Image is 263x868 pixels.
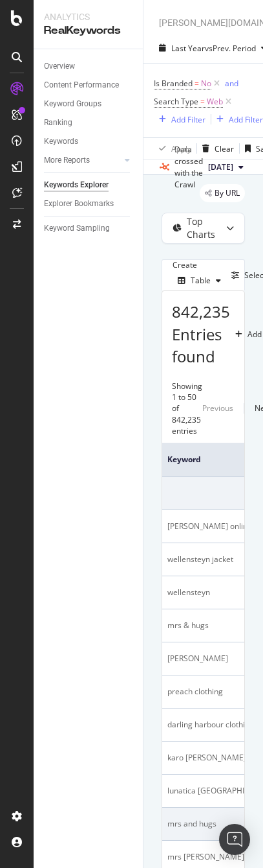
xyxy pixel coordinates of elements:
a: Ranking [44,116,134,130]
button: Table [173,270,226,291]
div: Top Charts [187,215,215,241]
div: Overview [44,60,75,73]
span: Is Branded [154,78,193,89]
div: RealKeywords [44,23,132,38]
button: Apply [154,138,191,159]
div: Data crossed with the Crawl [174,144,203,191]
div: Keyword Groups [44,97,101,111]
div: Ranking [44,116,72,130]
a: Keyword Groups [44,97,134,111]
a: Content Performance [44,78,134,92]
div: Add Filter [171,114,205,125]
div: Table [191,277,211,285]
div: More Reports [44,154,90,167]
div: Content Performance [44,78,119,92]
div: Clear [215,143,234,154]
span: = [195,78,199,89]
div: Explorer Bookmarks [44,197,114,211]
div: Previous [202,403,233,414]
button: Previous [202,401,233,416]
div: Keywords Explorer [44,178,109,192]
div: Create [173,259,226,291]
div: Open Intercom Messenger [219,824,250,855]
span: 842,235 Entries found [172,301,230,367]
span: Last Year [171,43,205,54]
a: Keyword Sampling [44,222,134,235]
div: Keyword Sampling [44,222,110,235]
button: Clear [197,138,234,159]
div: Keywords [44,135,78,148]
button: [DATE] [203,159,249,175]
a: More Reports [44,154,121,167]
span: Web [207,93,223,111]
a: Keywords [44,135,134,148]
span: By URL [215,189,240,197]
div: legacy label [200,184,245,202]
a: Keywords Explorer [44,178,134,192]
div: and [225,78,238,89]
span: No [201,75,211,93]
span: 2025 Sep. 8th [208,161,233,173]
a: Explorer Bookmarks [44,197,134,211]
button: and [225,77,238,89]
button: Add Filter [154,111,205,127]
span: Search Type [154,96,198,107]
span: vs Prev. Period [205,43,256,54]
div: Showing 1 to 50 of 842,235 entries [172,381,202,436]
div: Apply [171,143,191,154]
span: = [200,96,205,107]
a: Overview [44,60,134,73]
div: Analytics [44,10,132,23]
